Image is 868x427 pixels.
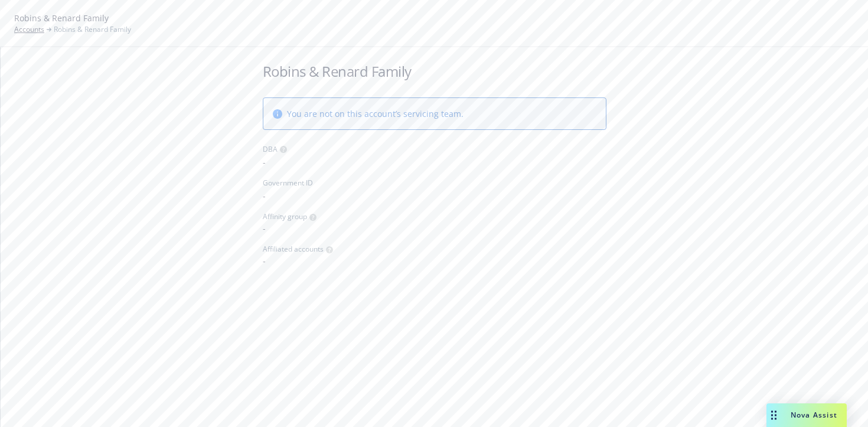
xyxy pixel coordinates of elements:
span: - [263,255,606,267]
span: Robins & Renard Family [14,12,109,24]
span: Affiliated accounts [263,244,324,255]
span: - [263,222,606,234]
span: Robins & Renard Family [54,24,131,35]
span: - [263,190,606,202]
h1: Robins & Renard Family [263,61,606,81]
span: - [263,156,606,168]
span: Affinity group [263,211,307,222]
div: Drag to move [766,403,781,427]
div: Government ID [263,178,313,188]
button: Nova Assist [766,403,847,427]
span: You are not on this account’s servicing team. [287,107,464,120]
div: DBA [263,144,278,155]
a: Accounts [14,24,44,35]
span: Nova Assist [791,410,837,420]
